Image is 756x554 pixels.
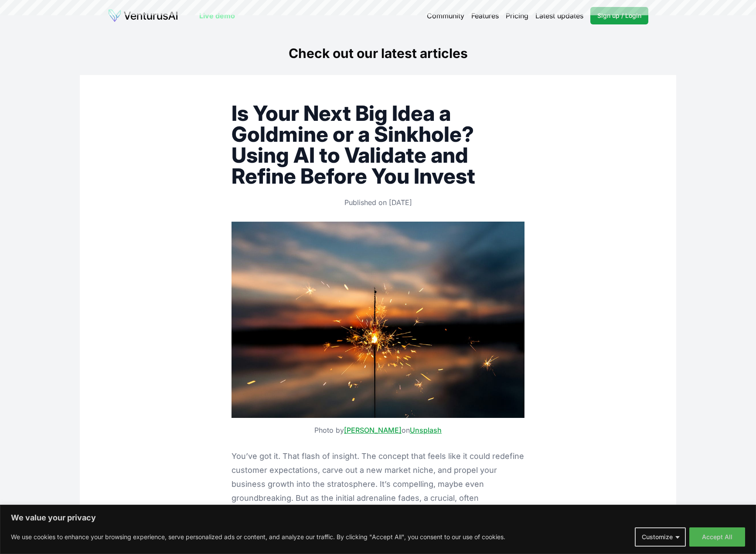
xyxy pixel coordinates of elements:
[108,9,178,23] img: logo
[410,426,442,434] a: Unsplash
[344,426,402,434] a: [PERSON_NAME]
[635,527,686,547] button: Customize
[11,513,745,523] p: We value your privacy
[590,7,648,24] a: Sign up / Login
[535,10,583,21] a: Latest updates
[597,11,641,20] span: Sign up / Login
[232,449,524,533] p: You’ve got it. That flash of insight. The concept that feels like it could redefine customer expe...
[232,425,524,435] figcaption: Photo by on
[389,198,412,207] time: 4/24/2025
[506,10,528,21] a: Pricing
[11,532,505,542] p: We use cookies to enhance your browsing experience, serve personalized ads or content, and analyz...
[232,103,524,187] h1: Is Your Next Big Idea a Goldmine or a Sinkhole? Using AI to Validate and Refine Before You Invest
[80,45,676,61] h1: Check out our latest articles
[199,10,235,21] a: Live demo
[689,527,745,547] button: Accept All
[232,197,524,208] p: Published on
[471,10,499,21] a: Features
[427,10,464,21] a: Community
